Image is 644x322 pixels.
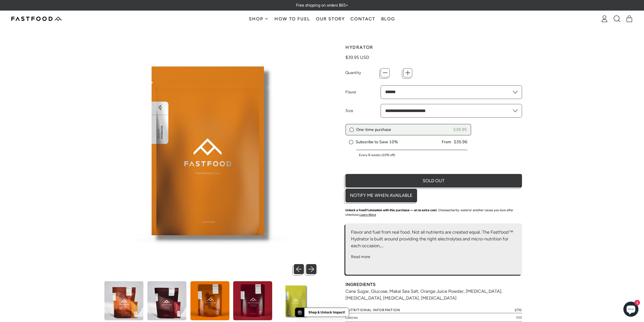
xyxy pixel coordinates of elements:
[454,139,467,145] div: $35.96
[516,315,522,320] span: 100
[313,11,348,27] a: Our Story
[351,254,370,260] button: Read more
[345,174,522,188] button: Sold Out
[104,45,316,260] div: Hydrator - Fastfood- Orange flavor
[233,281,272,320] img: Hydrator - Fastfood
[249,17,264,21] span: Shop
[345,315,358,320] span: Calories
[147,281,186,320] img: Hydrator - Fastfood
[453,127,467,132] div: $39.95
[349,139,398,145] label: Subscribe to Save 10%
[345,282,376,287] strong: INGREDIENTS
[345,89,381,95] label: Flavor
[104,281,143,320] img: Hydrator - Fastfood
[345,308,400,312] span: Nutritional information
[345,189,417,202] a: Notify Me When Available
[276,281,315,320] img: Hydrator - Fastfood
[515,308,522,312] span: 27g
[104,45,316,257] img: Hydrator - Fastfood- Orange flavor
[442,139,451,145] div: From
[403,68,412,77] button: +
[622,302,640,318] inbox-online-store-chat: Shopify online store chat
[345,45,522,50] h1: Hydrator
[350,128,352,131] input: One-time purchase
[11,17,62,21] img: Fastfood
[345,55,369,60] span: $39.95 USD
[349,140,352,143] input: Subscribe to Save 10%
[272,11,313,27] a: How To Fuel
[345,281,522,302] div: Cane Sugar, Glucose, Makai Sea Salt, Orange Juice Powder, [MEDICAL_DATA], [MEDICAL_DATA], [MEDICA...
[345,70,381,76] label: Quantity
[378,11,398,27] a: Blog
[350,127,391,132] label: One-time purchase
[351,229,516,249] div: Flavor and fuel from real food. Not all nutrients are created equal. The Fastfood™ Hydrator is bu...
[345,108,381,114] label: Size
[381,68,390,77] button: −
[190,281,229,320] img: Hydrator - Fastfood
[348,11,378,27] a: Contact
[246,11,272,27] button: Shop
